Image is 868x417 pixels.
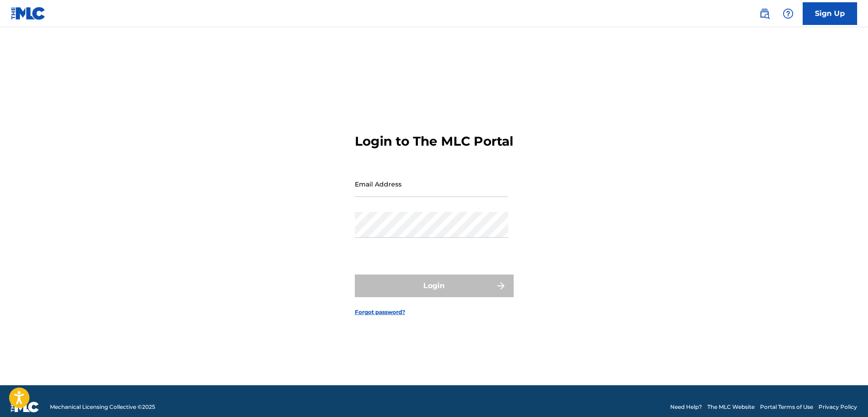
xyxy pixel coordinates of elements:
img: logo [11,402,39,412]
a: Need Help? [670,403,702,411]
img: MLC Logo [11,7,46,20]
div: Help [779,5,797,23]
iframe: Chat Widget [823,373,868,417]
img: search [759,8,770,19]
a: Sign Up [803,2,857,25]
a: Portal Terms of Use [760,403,813,411]
a: Public Search [755,5,774,23]
img: help [783,8,794,19]
h3: Login to The MLC Portal [355,133,513,149]
a: Privacy Policy [819,403,857,411]
span: Mechanical Licensing Collective © 2025 [50,403,155,411]
a: Forgot password? [355,308,405,316]
a: The MLC Website [707,403,755,411]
